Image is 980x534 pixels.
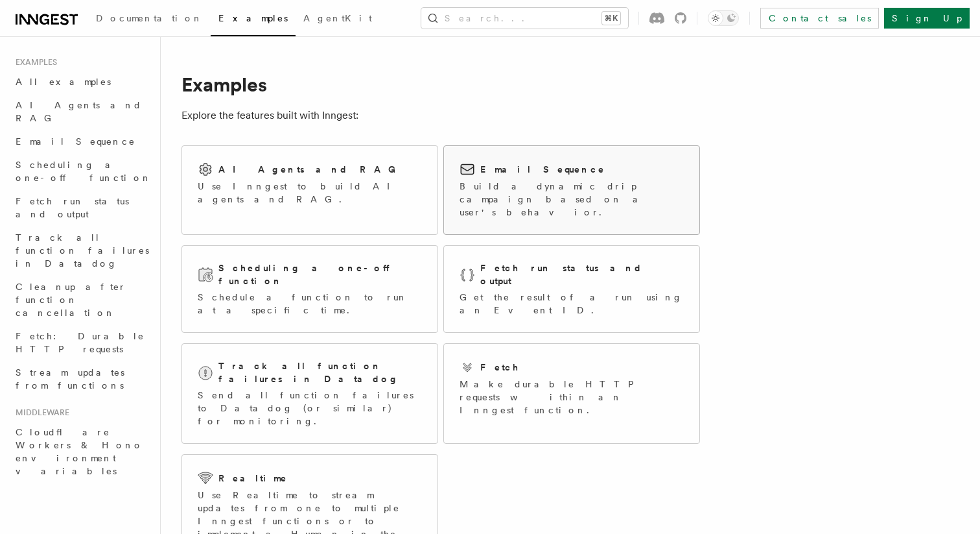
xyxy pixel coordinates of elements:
span: Fetch run status and output [16,196,129,219]
h1: Examples [181,73,700,96]
span: Examples [10,57,57,67]
span: Examples [218,13,288,23]
span: Email Sequence [16,136,135,147]
p: Make durable HTTP requests within an Inngest function. [460,378,684,417]
a: Fetch run status and output [10,189,152,226]
span: AI Agents and RAG [16,100,142,123]
a: AgentKit [296,4,380,35]
kbd: ⌘K [602,12,620,25]
button: Search...⌘K [421,8,628,29]
a: Contact sales [760,8,879,29]
span: Cleanup after function cancellation [16,282,126,318]
a: Email SequenceBuild a dynamic drip campaign based on a user's behavior. [443,145,700,235]
span: Stream updates from functions [16,367,124,391]
span: Fetch: Durable HTTP requests [16,331,145,354]
h2: Fetch run status and output [480,261,684,287]
a: Fetch: Durable HTTP requests [10,324,152,361]
span: All examples [16,77,111,87]
a: AI Agents and RAGUse Inngest to build AI agents and RAG. [181,145,438,235]
span: Cloudflare Workers & Hono environment variables [16,427,143,476]
span: AgentKit [303,13,372,23]
h2: Scheduling a one-off function [218,261,422,287]
p: Use Inngest to build AI agents and RAG. [198,180,422,206]
span: Track all function failures in Datadog [16,232,149,269]
a: Examples [211,4,296,36]
h2: Realtime [218,472,288,485]
span: Documentation [96,13,203,23]
h2: Track all function failures in Datadog [218,359,422,385]
a: Documentation [88,4,211,35]
span: Scheduling a one-off function [16,160,152,183]
h2: Fetch [480,361,520,374]
a: Email Sequence [10,130,152,153]
p: Send all function failures to Datadog (or similar) for monitoring. [198,389,422,428]
a: Scheduling a one-off function [10,153,152,189]
p: Build a dynamic drip campaign based on a user's behavior. [460,180,684,219]
a: Track all function failures in DatadogSend all function failures to Datadog (or similar) for moni... [181,343,438,444]
a: Sign Up [884,8,970,29]
a: Fetch run status and outputGet the result of a run using an Event ID. [443,245,700,333]
a: Cleanup after function cancellation [10,275,152,324]
a: AI Agents and RAG [10,93,152,130]
a: FetchMake durable HTTP requests within an Inngest function. [443,343,700,444]
a: Cloudflare Workers & Hono environment variables [10,420,152,483]
a: Scheduling a one-off functionSchedule a function to run at a specific time. [181,245,438,333]
p: Get the result of a run using an Event ID. [460,291,684,317]
a: All examples [10,70,152,93]
a: Track all function failures in Datadog [10,226,152,275]
p: Schedule a function to run at a specific time. [198,291,422,317]
button: Toggle dark mode [708,10,739,26]
h2: AI Agents and RAG [218,163,402,176]
a: Stream updates from functions [10,361,152,397]
p: Explore the features built with Inngest: [181,106,700,125]
h2: Email Sequence [480,163,605,176]
span: Middleware [10,407,69,418]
